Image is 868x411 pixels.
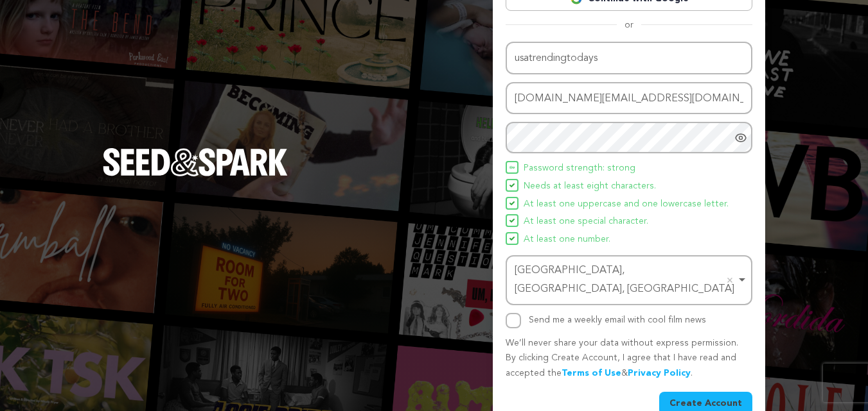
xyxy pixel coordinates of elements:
[617,19,641,31] span: or
[506,82,752,115] input: Email address
[515,262,736,299] div: [GEOGRAPHIC_DATA], [GEOGRAPHIC_DATA], [GEOGRAPHIC_DATA]
[103,148,288,202] a: Seed&Spark Homepage
[734,131,747,144] a: Show password as plain text. Warning: this will display your password on the screen.
[509,218,515,223] img: Seed&Spark Icon
[524,214,648,230] span: At least one special character.
[506,336,752,382] p: We’ll never share your data without express permission. By clicking Create Account, I agree that ...
[529,315,706,324] label: Send me a weekly email with cool film news
[103,148,288,176] img: Seed&Spark Logo
[524,179,656,194] span: Needs at least eight characters.
[524,161,635,176] span: Password strength: strong
[509,236,515,241] img: Seed&Spark Icon
[506,42,752,74] input: Name
[524,197,729,212] span: At least one uppercase and one lowercase letter.
[723,274,736,287] button: Remove item: 'ChIJI_8A3ml0YzkREtSZeN-rgn8'
[509,165,515,170] img: Seed&Spark Icon
[509,201,515,206] img: Seed&Spark Icon
[562,369,621,378] a: Terms of Use
[509,183,515,188] img: Seed&Spark Icon
[524,232,610,247] span: At least one number.
[628,369,691,378] a: Privacy Policy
